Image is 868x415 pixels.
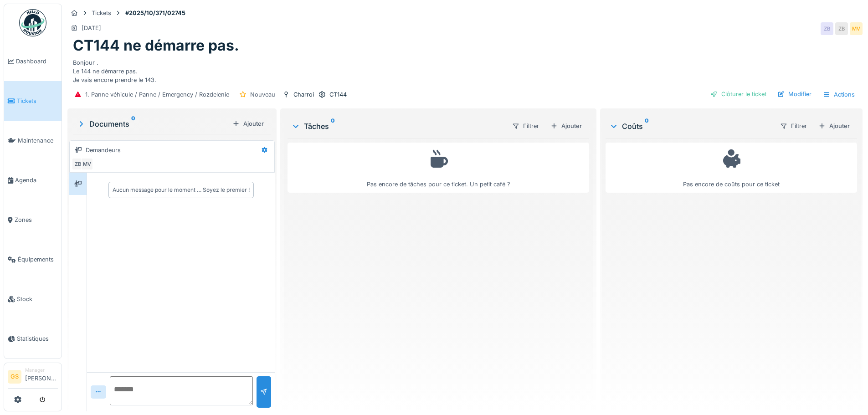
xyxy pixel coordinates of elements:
div: Demandeurs [86,146,121,154]
img: Badge_color-CXgf-gQk.svg [19,9,46,36]
div: [DATE] [82,24,101,32]
div: Manager [25,367,58,374]
div: Coûts [609,121,772,132]
div: Ajouter [815,120,853,132]
div: ZB [821,22,833,35]
div: Aucun message pour le moment … Soyez le premier ! [113,186,250,194]
div: ZB [72,158,84,170]
div: Clôturer le ticket [707,88,770,100]
div: MV [81,158,93,170]
li: [PERSON_NAME] [25,367,58,386]
a: Agenda [4,160,62,200]
div: Modifier [774,88,815,100]
div: Filtrer [508,119,543,133]
span: Équipements [18,255,58,264]
strong: #2025/10/371/02745 [122,9,189,17]
div: Pas encore de coûts pour ce ticket [611,147,851,189]
a: Équipements [4,240,62,279]
div: Tickets [92,9,111,17]
div: Bonjour . Le 144 ne démarre pas. Je vais encore prendre le 143. [73,55,857,85]
div: Nouveau [250,90,275,99]
a: Maintenance [4,121,62,160]
a: Dashboard [4,41,62,81]
a: Zones [4,200,62,240]
sup: 0 [131,118,135,129]
div: Documents [77,118,229,129]
div: Ajouter [547,120,586,132]
div: Ajouter [229,118,267,130]
span: Tickets [17,97,58,105]
div: Tâches [291,121,504,132]
li: GS [8,370,21,384]
div: 1. Panne véhicule / Panne / Emergency / Rozdelenie [85,90,229,99]
div: Charroi [293,90,314,99]
a: Statistiques [4,319,62,359]
sup: 0 [645,121,649,132]
a: GS Manager[PERSON_NAME] [8,367,58,389]
div: Pas encore de tâches pour ce ticket. Un petit café ? [293,147,583,189]
div: Filtrer [776,119,811,133]
h1: CT144 ne démarre pas. [73,37,239,54]
div: Actions [819,88,859,101]
span: Stock [17,295,58,303]
sup: 0 [331,121,335,132]
span: Statistiques [17,334,58,343]
a: Stock [4,279,62,319]
a: Tickets [4,81,62,121]
span: Zones [15,215,58,224]
span: Dashboard [16,57,58,66]
div: MV [850,22,863,35]
div: ZB [835,22,848,35]
span: Maintenance [18,136,58,145]
div: CT144 [329,90,347,99]
span: Agenda [15,176,58,184]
